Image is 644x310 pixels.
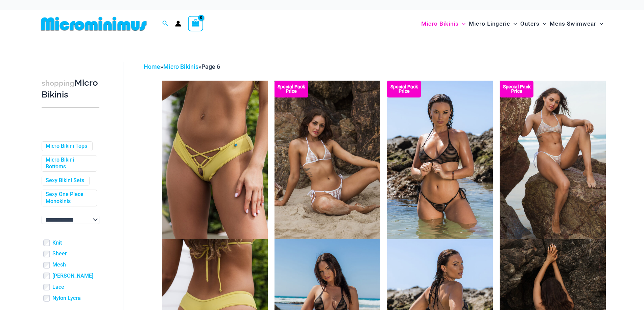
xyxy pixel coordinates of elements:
[52,261,66,269] a: Mesh
[510,15,517,32] span: Menu Toggle
[42,79,74,87] span: shopping
[42,77,99,101] h3: Micro Bikinis
[52,239,62,247] a: Knit
[188,16,204,31] a: View Shopping Cart, empty
[162,81,268,239] img: Breakwater Lemon Yellow 4956 Short 02
[469,15,510,32] span: Micro Lingerie
[52,295,81,302] a: Nylon Lycra
[201,63,220,70] span: Page 6
[467,13,519,34] a: Micro LingerieMenu ToggleMenu Toggle
[519,13,548,34] a: OutersMenu ToggleMenu Toggle
[387,85,421,93] b: Special Pack Price
[420,13,467,34] a: Micro BikinisMenu ToggleMenu Toggle
[596,15,603,32] span: Menu Toggle
[52,284,64,291] a: Lace
[38,16,149,31] img: MM SHOP LOGO FLAT
[550,15,596,32] span: Mens Swimwear
[42,216,99,224] select: wpc-taxonomy-pa_color-745982
[52,250,67,257] a: Sheer
[46,157,92,171] a: Micro Bikini Bottoms
[175,21,181,27] a: Account icon link
[46,177,84,184] a: Sexy Bikini Sets
[163,63,198,70] a: Micro Bikinis
[500,81,605,239] img: Tide Lines White 350 Halter Top 470 Thong 05
[144,63,160,70] a: Home
[548,13,605,34] a: Mens SwimwearMenu ToggleMenu Toggle
[144,63,220,70] span: » »
[46,191,92,205] a: Sexy One Piece Monokinis
[419,12,606,35] nav: Site Navigation
[540,15,546,32] span: Menu Toggle
[52,273,93,280] a: [PERSON_NAME]
[387,81,493,239] img: Tide Lines Black 350 Halter Top 470 Thong 04
[500,85,533,93] b: Special Pack Price
[459,15,466,32] span: Menu Toggle
[520,15,540,32] span: Outers
[46,143,87,150] a: Micro Bikini Tops
[275,85,308,93] b: Special Pack Price
[421,15,459,32] span: Micro Bikinis
[162,20,168,28] a: Search icon link
[275,81,380,239] img: Tide Lines White 308 Tri Top 470 Thong 07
